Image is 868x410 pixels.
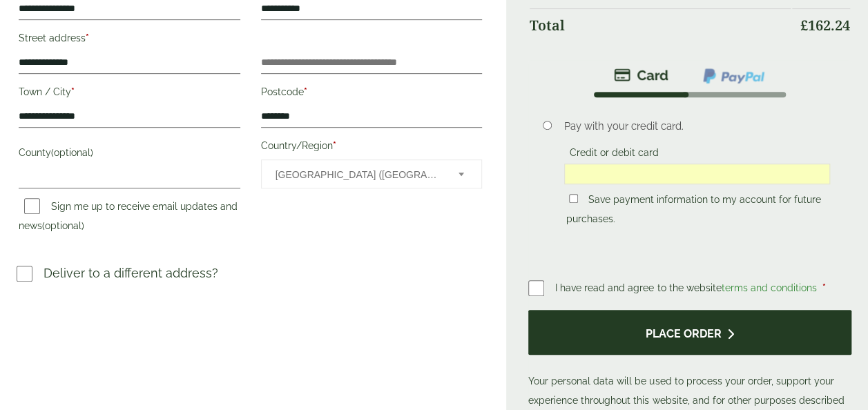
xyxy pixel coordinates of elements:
[333,140,336,151] abbr: required
[261,136,483,159] label: Country/Region
[19,28,240,52] label: Street address
[614,67,668,84] img: stripe.png
[261,159,483,188] span: Country/Region
[721,282,816,293] a: terms and conditions
[564,119,830,134] p: Pay with your credit card.
[304,86,307,97] abbr: required
[19,82,240,106] label: Town / City
[702,67,766,85] img: ppcp-gateway.png
[822,282,825,293] abbr: required
[564,147,664,162] label: Credit or debit card
[19,201,238,235] label: Sign me up to receive email updates and news
[566,194,821,228] label: Save payment information to my account for future purchases.
[800,16,808,35] span: £
[86,32,89,43] abbr: required
[42,220,84,231] span: (optional)
[800,16,850,35] bdi: 162.24
[276,160,441,189] span: United Kingdom (UK)
[24,198,40,214] input: Sign me up to receive email updates and news(optional)
[51,147,93,158] span: (optional)
[568,168,826,180] iframe: Secure card payment input frame
[555,282,819,293] span: I have read and agree to the website
[44,264,218,282] p: Deliver to a different address?
[261,82,483,106] label: Postcode
[71,86,75,97] abbr: required
[530,8,791,42] th: Total
[528,310,851,355] button: Place order
[19,143,240,166] label: County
